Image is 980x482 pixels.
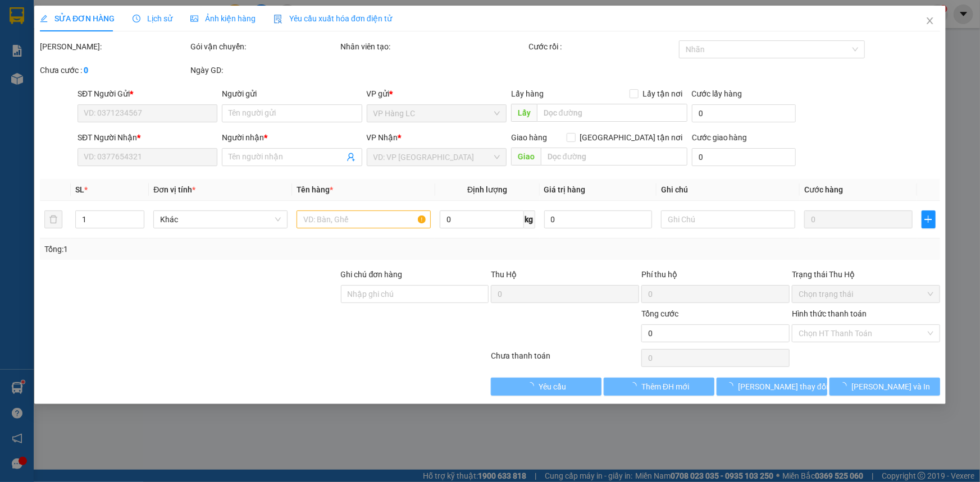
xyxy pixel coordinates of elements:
[341,270,403,279] label: Ghi chú đơn hàng
[160,211,281,228] span: Khác
[537,104,687,122] input: Dọc đường
[190,40,339,53] div: Gói vận chuyển:
[914,6,946,37] button: Close
[222,131,362,144] div: Người nhận
[297,185,333,194] span: Tên hàng
[641,309,678,318] span: Tổng cước
[78,131,217,144] div: SĐT Người Nhận
[78,88,217,100] div: SĐT Người Gửi
[511,133,547,142] span: Giao hàng
[490,350,641,369] div: Chưa thanh toán
[629,382,641,390] span: loading
[491,378,602,396] button: Yêu cầu
[373,105,500,122] span: VP Hàng LC
[926,16,935,25] span: close
[528,40,677,53] div: Cước rồi :
[829,378,940,396] button: [PERSON_NAME] và In
[341,40,527,53] div: Nhân viên tạo:
[799,286,933,302] span: Chọn trạng thái
[40,15,48,22] span: edit
[804,185,843,194] span: Cước hàng
[657,179,800,201] th: Ghi chú
[692,104,796,122] input: Cước lấy hàng
[190,64,339,76] div: Ngày GD:
[738,380,828,393] span: [PERSON_NAME] thay đổi
[40,40,188,53] div: [PERSON_NAME]:
[524,210,535,228] span: kg
[792,268,940,281] div: Trạng thái Thu Hộ
[604,378,714,396] button: Thêm ĐH mới
[641,380,689,393] span: Thêm ĐH mới
[804,210,913,228] input: 0
[852,380,931,393] span: [PERSON_NAME] và In
[840,382,852,390] span: loading
[511,104,537,122] span: Lấy
[467,185,507,194] span: Định lượng
[190,15,198,22] span: picture
[692,133,747,142] label: Cước giao hàng
[367,88,507,100] div: VP gửi
[84,66,88,75] b: 0
[75,185,84,194] span: SL
[44,243,379,255] div: Tổng: 1
[40,14,115,23] span: SỬA ĐƠN HÀNG
[726,382,738,390] span: loading
[922,215,935,224] span: plus
[526,382,539,390] span: loading
[297,210,431,228] input: VD: Bàn, Ghế
[153,185,195,194] span: Đơn vị tính
[576,131,687,144] span: [GEOGRAPHIC_DATA] tận nơi
[539,380,566,393] span: Yêu cầu
[692,89,742,98] label: Cước lấy hàng
[511,148,541,166] span: Giao
[274,14,392,23] span: Yêu cầu xuất hóa đơn điện tử
[367,133,398,142] span: VP Nhận
[641,268,790,285] div: Phí thu hộ
[511,89,544,98] span: Lấy hàng
[40,64,188,76] div: Chưa cước :
[341,285,489,303] input: Ghi chú đơn hàng
[222,88,362,100] div: Người gửi
[491,270,517,279] span: Thu Hộ
[274,15,282,24] img: icon
[639,88,687,100] span: Lấy tận nơi
[661,210,795,228] input: Ghi Chú
[44,210,62,228] button: delete
[544,185,586,194] span: Giá trị hàng
[133,14,172,23] span: Lịch sử
[541,148,687,166] input: Dọc đường
[133,15,140,22] span: clock-circle
[922,210,936,228] button: plus
[692,148,796,166] input: Cước giao hàng
[717,378,827,396] button: [PERSON_NAME] thay đổi
[190,14,256,23] span: Ảnh kiện hàng
[347,153,355,162] span: user-add
[792,309,867,318] label: Hình thức thanh toán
